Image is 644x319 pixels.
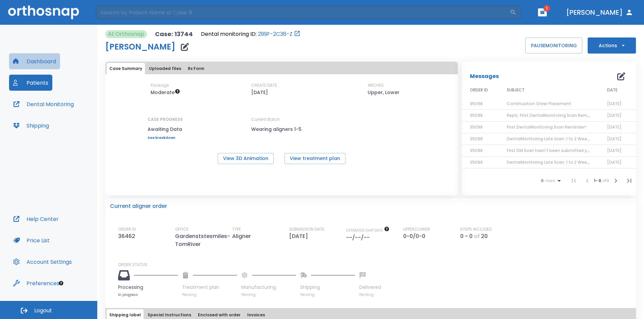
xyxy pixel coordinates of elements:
[470,72,499,80] p: Messages
[9,232,54,248] button: Price List
[359,284,381,291] p: Delivered
[470,124,483,130] span: 35098
[602,178,609,183] span: of 9
[105,43,175,51] h1: [PERSON_NAME]
[201,30,301,38] div: Open patient in dental monitoring portal
[148,136,183,140] a: See breakdown
[151,89,180,96] span: Up to 20 Steps (40 aligners)
[175,232,233,248] p: Gardenststesmiles-TomRiver
[9,275,63,291] button: Preferences
[284,153,345,164] button: View treatment plan
[9,117,53,134] button: Shipping
[146,63,184,74] button: Uploaded files
[185,63,207,74] button: Rx Form
[588,37,636,54] button: Actions
[148,125,183,133] p: Awaiting Data
[58,280,64,286] div: Tooltip anchor
[258,30,292,38] a: 299F-2C36-Z
[607,148,622,153] span: [DATE]
[110,202,167,210] p: Current aligner order
[34,307,52,314] span: Logout
[368,82,384,88] p: ARCHES
[96,6,510,19] input: Search by Patient Name or Case #
[9,254,76,270] button: Account Settings
[543,5,550,12] span: 1
[251,125,312,133] p: Wearing aligners 1-5
[507,124,586,130] span: First DentalMonitoring Scan Reminder!
[594,178,602,183] span: 1 - 6
[607,124,622,130] span: [DATE]
[474,232,480,240] p: of
[507,148,593,153] span: First DM Scan hasn't been submitted yet!
[507,87,525,93] span: SUBJECT
[9,96,78,112] button: Dental Monitoring
[9,53,60,69] button: Dashboard
[403,232,428,240] p: 0-0/0-0
[118,232,138,240] p: 36462
[9,75,52,91] button: Patients
[232,226,241,232] p: TYPE
[470,101,483,106] span: 35098
[607,87,618,93] span: DATE
[541,178,544,183] span: 6
[544,178,555,183] span: rows
[460,226,492,232] p: STEPS INCLUDED
[300,292,355,297] p: Pending
[470,112,483,118] span: 35098
[175,226,189,232] p: OFFICE
[470,159,483,165] span: 35098
[346,234,372,242] p: --/--/--
[507,112,599,118] span: Reply: First DentalMonitoring Scan Reminder!
[118,226,136,232] p: ORDER ID
[607,112,622,118] span: [DATE]
[607,101,622,106] span: [DATE]
[8,5,79,19] img: Orthosnap
[507,101,571,106] span: Continuation Order Placement
[251,88,268,96] p: [DATE]
[232,232,254,240] p: Aligner
[507,159,617,165] span: DentalMonitoring Late Scan: 1 to 2 Weeks Notification
[470,87,488,93] span: ORDER ID
[359,292,381,297] p: Pending
[607,136,622,142] span: [DATE]
[289,226,324,232] p: SUBMISSION DATE
[241,292,296,297] p: Pending
[148,116,183,123] p: CASE PROGRESS
[251,82,277,88] p: CREATE DATE
[300,284,355,291] p: Shipping
[241,284,296,291] p: Manufacturing
[107,63,457,74] div: tabs
[182,292,237,297] p: Pending
[218,153,274,164] button: View 3D Animation
[460,232,473,240] p: 0 - 0
[289,232,311,240] p: [DATE]
[201,30,257,38] p: Dental monitoring ID:
[108,30,144,38] p: At Orthosnap
[182,284,237,291] p: Treatment plan
[470,136,483,142] span: 35098
[151,82,169,88] p: Package
[346,228,389,233] span: The date will be available after approving treatment plan
[155,30,193,38] p: Case: 13744
[107,63,145,74] button: Case Summary
[525,37,582,54] button: PAUSEMONITORING
[403,226,430,232] p: UPPER/LOWER
[368,88,399,96] p: Upper, Lower
[118,284,178,291] p: Processing
[481,232,488,240] p: 20
[9,211,63,227] button: Help Center
[607,159,622,165] span: [DATE]
[118,262,631,268] p: ORDER STATUS
[507,136,617,142] span: DentalMonitoring Late Scan: 1 to 2 Weeks Notification
[470,148,483,153] span: 35098
[118,292,178,297] p: In progress
[251,116,312,123] p: Current Batch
